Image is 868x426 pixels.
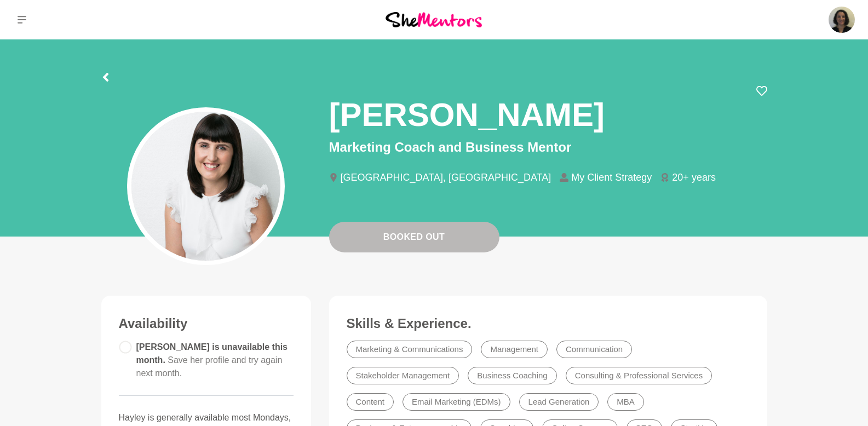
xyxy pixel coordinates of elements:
img: She Mentors Logo [386,12,482,27]
span: [PERSON_NAME] is unavailable this month. [136,342,288,378]
p: Marketing Coach and Business Mentor [329,137,767,157]
li: 20+ years [660,172,725,182]
h1: [PERSON_NAME] [329,94,605,135]
h3: Availability [119,315,294,332]
img: Laila Punj [829,7,855,33]
li: My Client Strategy [560,172,660,182]
li: [GEOGRAPHIC_DATA], [GEOGRAPHIC_DATA] [329,172,560,182]
h3: Skills & Experience. [347,315,750,332]
span: Save her profile and try again next month. [136,355,283,378]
